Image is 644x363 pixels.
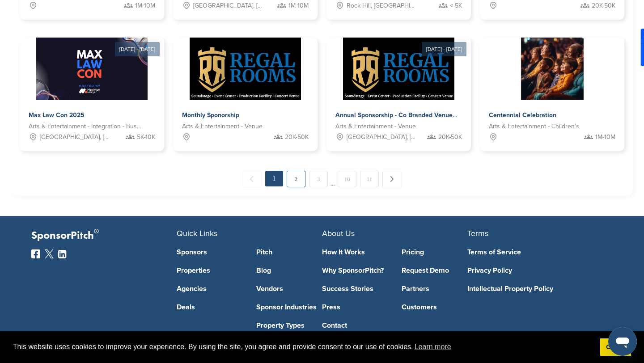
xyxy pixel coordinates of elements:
[413,340,453,354] a: learn more about cookies
[330,171,335,187] span: …
[177,228,217,238] span: Quick Links
[322,228,355,238] span: About Us
[193,1,264,11] span: [GEOGRAPHIC_DATA], [GEOGRAPHIC_DATA]
[288,1,309,11] span: 1M-10M
[489,111,556,119] span: Centennial Celebration
[256,322,322,329] a: Property Types
[177,285,243,292] a: Agencies
[182,111,239,119] span: Monthly Sponorship
[285,132,309,142] span: 20K-50K
[338,171,356,187] a: 10
[402,285,468,292] a: Partners
[115,42,160,56] div: [DATE] - [DATE]
[256,304,322,311] a: Sponsor Industries
[45,249,54,258] img: Twitter
[402,267,468,274] a: Request Demo
[467,285,599,292] a: Intellectual Property Policy
[31,249,40,258] img: Facebook
[322,285,388,292] a: Success Stories
[600,338,631,356] a: dismiss cookie message
[360,171,379,187] a: 11
[256,267,322,274] a: Blog
[265,171,283,186] em: 1
[173,38,318,151] a: Sponsorpitch & Monthly Sponorship Arts & Entertainment - Venue 20K-50K
[422,42,466,56] div: [DATE] - [DATE]
[94,226,99,237] span: ®
[243,171,262,187] span: ← Previous
[402,304,468,311] a: Customers
[190,38,301,100] img: Sponsorpitch &
[322,304,388,311] a: Press
[335,122,416,131] span: Arts & Entertainment - Venue
[322,267,388,274] a: Why SponsorPitch?
[592,1,615,11] span: 20K-50K
[29,122,142,131] span: Arts & Entertainment - Integration - Business
[177,249,243,256] a: Sponsors
[135,1,155,11] span: 1M-10M
[343,38,454,100] img: Sponsorpitch &
[309,171,328,187] a: 3
[595,132,615,142] span: 1M-10M
[347,132,418,142] span: [GEOGRAPHIC_DATA], [GEOGRAPHIC_DATA]
[29,111,85,119] span: Max Law Con 2025
[36,38,148,100] img: Sponsorpitch &
[177,267,243,274] a: Properties
[438,132,462,142] span: 20K-50K
[467,228,488,238] span: Terms
[347,1,418,11] span: Rock Hill, [GEOGRAPHIC_DATA]
[521,38,584,100] img: Sponsorpitch &
[287,171,305,187] a: 2
[402,249,468,256] a: Pricing
[177,304,243,311] a: Deals
[13,340,593,354] span: This website uses cookies to improve your experience. By using the site, you agree and provide co...
[450,1,462,11] span: < 5K
[322,249,388,256] a: How It Works
[467,249,599,256] a: Terms of Service
[256,249,322,256] a: Pitch
[322,322,388,329] a: Contact
[182,122,263,131] span: Arts & Entertainment - Venue
[326,23,471,151] a: [DATE] - [DATE] Sponsorpitch & Annual Sponsorship - Co Branded Venue Arts & Entertainment - Venue...
[382,171,401,187] a: Next →
[467,267,599,274] a: Privacy Policy
[489,122,579,131] span: Arts & Entertainment - Children's
[256,285,322,292] a: Vendors
[31,229,177,242] p: SponsorPitch
[40,132,111,142] span: [GEOGRAPHIC_DATA], [GEOGRAPHIC_DATA]
[335,111,453,119] span: Annual Sponsorship - Co Branded Venue
[137,132,155,142] span: 5K-10K
[608,327,637,356] iframe: Button to launch messaging window
[20,23,164,151] a: [DATE] - [DATE] Sponsorpitch & Max Law Con 2025 Arts & Entertainment - Integration - Business [GE...
[480,38,624,151] a: Sponsorpitch & Centennial Celebration Arts & Entertainment - Children's 1M-10M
